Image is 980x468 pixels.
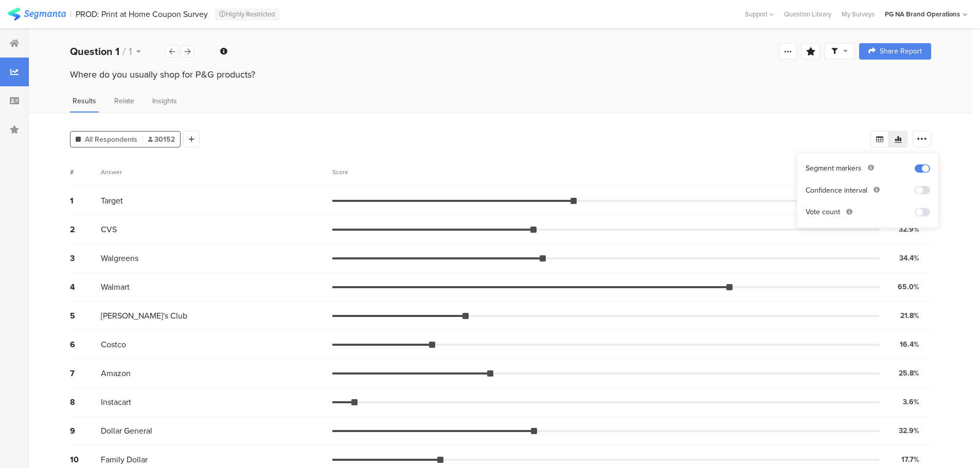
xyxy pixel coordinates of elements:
div: PROD: Print at Home Coupon Survey [76,9,208,19]
span: Relate [114,96,134,106]
div: Segment markers [806,163,862,174]
span: 30152 [148,134,175,145]
div: 2 [70,223,101,235]
div: Confidence interval [806,185,867,196]
span: Family Dollar [101,454,148,465]
div: Where do you usually shop for P&G products? [70,68,931,81]
div: PG NA Brand Operations [885,9,960,19]
span: / [122,44,126,59]
div: # [70,167,101,177]
div: 17.7% [901,454,919,465]
span: Costco [101,339,126,350]
div: 6 [70,339,101,350]
span: Amazon [101,367,131,379]
a: My Surveys [836,9,880,19]
div: 32.9% [899,224,919,235]
div: | [70,8,72,20]
a: Question Library [779,9,836,19]
div: 4 [70,281,101,293]
span: Instacart [101,396,131,408]
div: Vote count [806,207,840,217]
div: 8 [70,396,101,408]
div: Score [332,167,354,177]
div: 25.8% [899,368,919,379]
div: Highly Restricted [215,8,279,21]
div: 3 [70,252,101,264]
div: 32.9% [899,425,919,436]
span: Walmart [101,281,130,293]
div: 21.8% [900,310,919,321]
div: 5 [70,310,101,322]
b: Question 1 [70,44,119,59]
span: Insights [152,96,177,106]
div: Answer [101,167,122,177]
span: Dollar General [101,425,152,437]
span: Target [101,195,123,207]
span: [PERSON_NAME]'s Club [101,310,187,322]
span: CVS [101,223,117,235]
span: Results [73,96,96,106]
span: 1 [129,44,132,59]
div: 7 [70,367,101,379]
img: segmanta logo [8,8,66,21]
span: Walgreens [101,252,138,264]
div: 3.6% [903,397,919,407]
span: Share Report [880,48,922,55]
div: 9 [70,425,101,437]
div: 10 [70,454,101,465]
div: 16.4% [900,339,919,350]
div: 1 [70,195,101,207]
span: All Respondents [85,134,137,145]
div: Support [745,6,774,22]
div: 65.0% [898,282,919,292]
div: 34.4% [899,253,919,264]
